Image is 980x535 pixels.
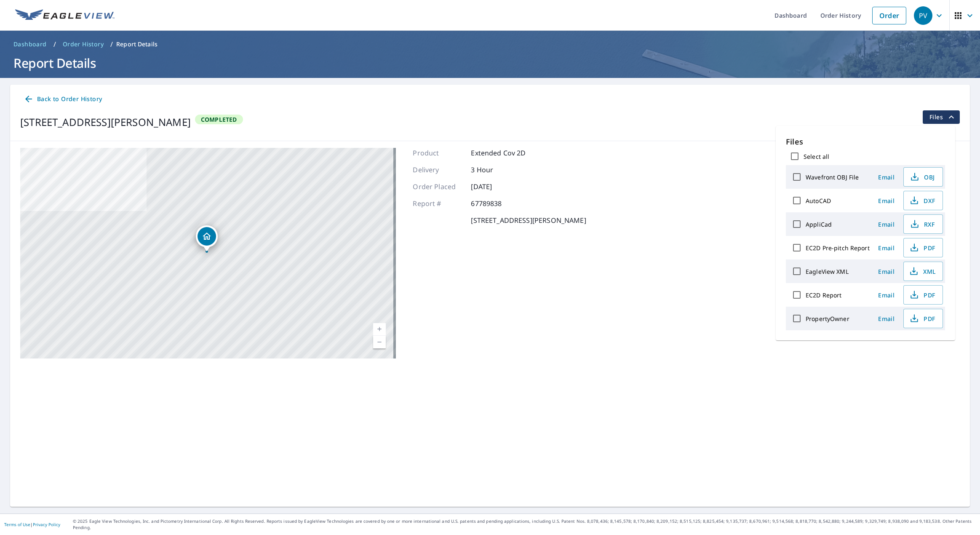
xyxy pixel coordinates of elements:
span: Email [876,315,897,323]
label: Wavefront OBJ File [806,173,859,181]
p: Extended Cov 2D [471,148,526,158]
span: PDF [909,313,936,324]
span: Email [876,220,897,228]
p: Order Placed [413,182,463,192]
span: Email [876,267,897,276]
span: Email [876,173,897,181]
p: Report # [413,198,463,209]
label: Select all [804,152,829,160]
p: Report Details [116,40,158,48]
a: Order [872,7,906,24]
span: OBJ [909,172,936,182]
p: Delivery [413,165,463,175]
a: Current Level 17, Zoom In [373,323,386,336]
button: Email [873,171,900,184]
span: Email [876,244,897,252]
div: [STREET_ADDRESS][PERSON_NAME] [20,115,191,130]
button: Email [873,289,900,302]
li: / [53,39,56,49]
button: Email [873,265,900,278]
span: PDF [909,243,936,253]
div: Dropped pin, building 1, Residential property, 154 Aurich Ave Kalispell, MT 59901 [196,225,218,251]
label: AppliCad [806,220,832,228]
label: PropertyOwner [806,315,849,323]
button: OBJ [903,167,943,187]
label: EC2D Pre-pitch Report [806,244,870,252]
button: Email [873,241,900,254]
a: Terms of Use [4,522,30,527]
nav: breadcrumb [10,37,970,51]
button: PDF [903,309,943,328]
p: 67789838 [471,198,521,209]
p: 3 Hour [471,165,521,175]
a: Order History [59,37,107,51]
button: Email [873,194,900,207]
button: filesDropdownBtn-67789838 [922,110,960,124]
label: EC2D Report [806,291,841,299]
label: EagleView XML [806,267,849,276]
p: © 2025 Eagle View Technologies, Inc. and Pictometry International Corp. All Rights Reserved. Repo... [73,518,976,531]
button: RXF [903,214,943,234]
p: | [4,522,60,527]
label: AutoCAD [806,197,831,205]
button: Email [873,312,900,325]
span: Back to Order History [24,94,102,104]
a: Privacy Policy [33,522,60,527]
button: DXF [903,191,943,210]
span: Dashboard [13,40,47,48]
p: Product [413,148,463,158]
p: Files [786,136,945,147]
p: [DATE] [471,182,521,192]
h1: Report Details [10,54,970,72]
img: EV Logo [15,9,115,22]
button: PDF [903,285,943,305]
a: Back to Order History [20,91,105,107]
p: [STREET_ADDRESS][PERSON_NAME] [471,215,586,225]
span: RXF [909,219,936,229]
span: Files [929,112,956,122]
button: PDF [903,238,943,257]
span: PDF [909,290,936,300]
span: Email [876,197,897,205]
button: Email [873,218,900,231]
span: Email [876,291,897,299]
span: Completed [196,115,242,123]
span: DXF [909,195,936,206]
span: Order History [63,40,104,48]
a: Current Level 17, Zoom Out [373,336,386,348]
button: XML [903,262,943,281]
div: PV [914,6,932,25]
a: Dashboard [10,37,50,51]
li: / [110,39,113,49]
span: XML [909,266,936,276]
